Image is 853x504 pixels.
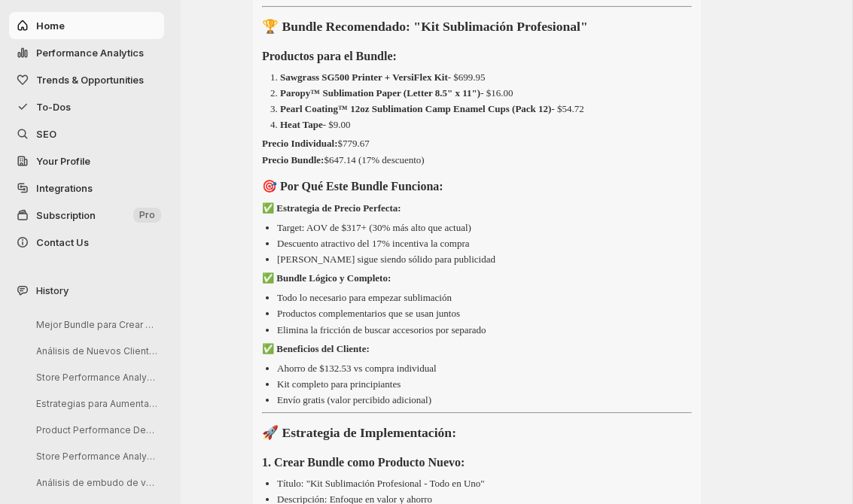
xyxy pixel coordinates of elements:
[280,71,486,83] p: - $699.95
[9,66,164,93] button: Trends & Opportunities
[36,101,71,113] span: To-Dos
[262,456,465,469] strong: 1. Crear Bundle como Producto Nuevo:
[280,87,480,99] strong: Paropy™ Sublimation Paper (Letter 8.5" x 11")
[277,292,452,303] p: Todo lo necesario para empezar sublimación
[277,378,401,390] p: Kit completo para principiantes
[24,366,167,389] button: Store Performance Analysis and Recommendations
[9,12,164,39] button: Home
[262,202,401,214] strong: ✅ Estrategia de Precio Perfecta:
[24,445,167,468] button: Store Performance Analysis and Insights
[9,175,164,202] a: Integrations
[262,50,397,62] strong: Productos para el Bundle:
[262,138,338,149] strong: Precio Individual:
[24,392,167,415] button: Estrategias para Aumentar Ventas Semanales
[36,128,56,140] span: SEO
[277,222,471,233] p: Target: AOV de $317+ (30% más alto que actual)
[280,103,584,114] p: - $54.72
[24,418,167,442] button: Product Performance Deep Dive Analysis
[262,154,324,165] strong: Precio Bundle:
[9,93,164,120] button: To-Dos
[24,471,167,494] button: Análisis de embudo de ventas
[262,272,391,284] strong: ✅ Bundle Lógico y Completo:
[139,209,155,221] span: Pro
[36,209,96,221] span: Subscription
[277,238,470,249] p: Descuento atractivo del 17% incentiva la compra
[262,135,692,169] p: $779.67 $647.14 (17% descuento)
[280,119,323,130] strong: Heat Tape
[36,283,69,298] span: History
[262,180,443,193] strong: 🎯 Por Qué Este Bundle Funciona:
[280,103,551,114] strong: Pearl Coating™ 12oz Sublimation Camp Enamel Cups (Pack 12)
[9,39,164,66] button: Performance Analytics
[36,74,144,86] span: Trends & Opportunities
[277,363,437,374] p: Ahorro de $132.53 vs compra individual
[36,20,65,32] span: Home
[262,425,456,440] strong: 🚀 Estrategia de Implementación:
[277,308,460,319] p: Productos complementarios que se usan juntos
[9,120,164,147] a: SEO
[9,147,164,175] a: Your Profile
[280,87,513,99] p: - $16.00
[9,202,164,229] button: Subscription
[277,254,495,265] p: [PERSON_NAME] sigue siendo sólido para publicidad
[262,343,370,354] strong: ✅ Beneficios del Cliente:
[280,119,351,130] p: - $9.00
[36,47,144,59] span: Performance Analytics
[36,236,89,248] span: Contact Us
[280,71,448,83] strong: Sawgrass SG500 Printer + VersiFlex Kit
[277,478,485,489] p: Título: "Kit Sublimación Profesional - Todo en Uno"
[24,313,167,336] button: Mejor Bundle para Crear Productos
[277,394,431,405] p: Envío gratis (valor percibido adicional)
[9,229,164,256] button: Contact Us
[36,182,93,194] span: Integrations
[277,324,486,335] p: Elimina la fricción de buscar accesorios por separado
[24,339,167,363] button: Análisis de Nuevos Clientes Recientes
[262,19,588,34] strong: 🏆 Bundle Recomendado: "Kit Sublimación Profesional"
[36,155,90,167] span: Your Profile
